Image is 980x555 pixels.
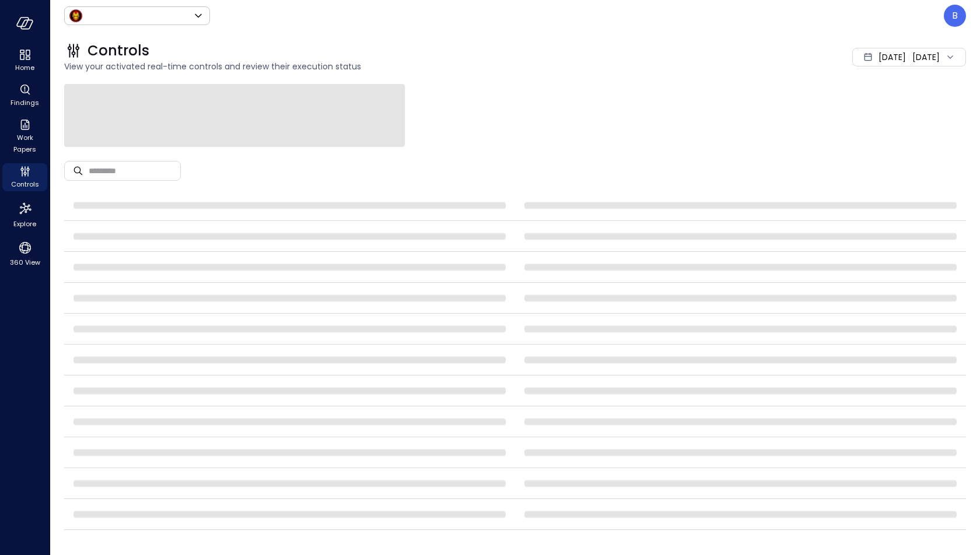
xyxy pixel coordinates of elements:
span: [DATE] [878,51,906,64]
img: Icon [69,9,83,23]
div: 360 View [2,238,47,269]
div: Findings [2,82,47,110]
span: Findings [10,97,39,108]
span: 360 View [10,257,40,268]
div: Controls [2,163,47,191]
span: Explore [13,218,36,230]
span: View your activated real-time controls and review their execution status [64,60,680,73]
div: Explore [2,198,47,231]
span: Work Papers [7,132,43,155]
span: Home [15,62,34,73]
span: Controls [11,178,39,190]
div: Work Papers [2,117,47,156]
span: Controls [87,41,149,60]
div: Home [2,47,47,75]
p: B [952,9,958,23]
div: Boaz [944,5,966,27]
